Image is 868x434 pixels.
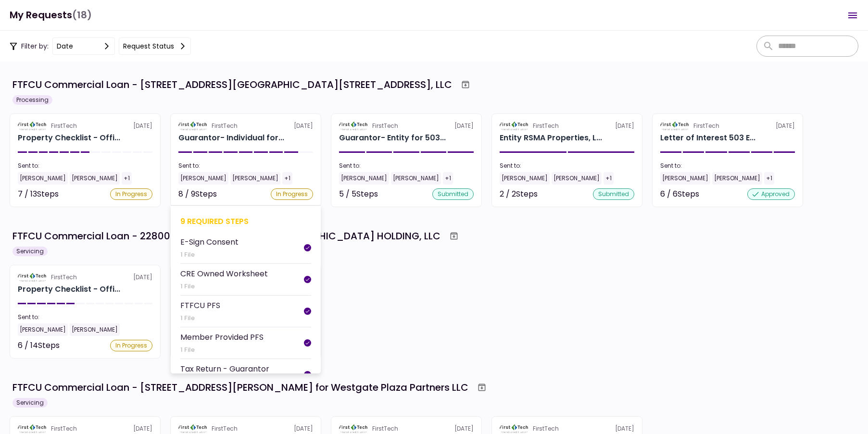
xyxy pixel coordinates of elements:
div: [DATE] [178,122,313,130]
div: FTFCU Commercial Loan - [STREET_ADDRESS][GEOGRAPHIC_DATA][STREET_ADDRESS], LLC [13,77,452,92]
div: Tax Return - Guarantor [180,363,269,375]
div: 1 File [180,250,239,260]
div: [DATE] [18,424,152,433]
div: [DATE] [339,424,474,433]
div: [PERSON_NAME] [70,172,120,185]
button: date [52,37,115,55]
div: [PERSON_NAME] [391,172,441,185]
h1: My Requests [10,5,92,25]
div: FirstTech [212,424,238,433]
div: submitted [432,188,474,200]
div: FirstTech [51,273,77,282]
div: +1 [122,172,132,185]
div: [PERSON_NAME] [70,323,120,336]
div: [PERSON_NAME] [178,172,228,185]
div: Filter by: [10,37,191,55]
div: 2 / 2 Steps [500,188,538,200]
div: [PERSON_NAME] [339,172,389,185]
div: 1 File [180,282,268,291]
div: [PERSON_NAME] [660,172,710,185]
div: Sent to: [18,161,152,170]
div: [DATE] [660,122,795,130]
div: submitted [593,188,634,200]
div: In Progress [110,188,152,200]
div: Sent to: [660,161,795,170]
div: Entity RSMA Properties, LLC [500,132,602,144]
div: Sent to: [500,161,634,170]
div: [PERSON_NAME] [18,323,68,336]
div: [PERSON_NAME] [230,172,280,185]
div: FTFCU Commercial Loan - 22800-[STREET_ADDRESS][GEOGRAPHIC_DATA] HOLDING, LLC [13,229,440,243]
img: Partner logo [500,424,529,433]
div: +1 [282,172,292,185]
img: Partner logo [660,122,690,130]
div: 8 / 9 Steps [178,188,217,200]
div: [PERSON_NAME] [18,172,68,185]
div: date [57,41,73,51]
div: [DATE] [178,424,313,433]
div: [PERSON_NAME] [552,172,602,185]
div: FirstTech [51,424,77,433]
div: [PERSON_NAME] [712,172,762,185]
div: Guarantor- Entity for 503 E 6th Street Del Rio TX, LLC SHB Properties, LLC [339,132,446,144]
div: FirstTech [51,122,77,130]
div: [DATE] [18,122,152,130]
img: Partner logo [18,424,47,433]
div: FirstTech [693,122,719,130]
div: +1 [764,172,774,185]
img: Partner logo [500,122,529,130]
div: Sent to: [18,313,152,322]
div: FirstTech [372,424,398,433]
img: Partner logo [18,273,47,282]
div: FirstTech [372,122,398,130]
img: Partner logo [18,122,47,130]
div: Property Checklist - Office Retail 22800-22840 Lake Shore Blvd, Euclid OH 44123 [18,284,120,295]
span: (18) [72,5,92,25]
div: Servicing [13,398,48,408]
div: [DATE] [500,424,634,433]
div: [DATE] [339,122,474,130]
button: Request status [119,37,191,55]
div: E-Sign Consent [180,236,239,248]
div: FirstTech [212,122,238,130]
div: +1 [443,172,453,185]
div: FirstTech [533,122,559,130]
div: [PERSON_NAME] [500,172,550,185]
div: 5 / 5 Steps [339,188,378,200]
button: Open menu [841,4,864,27]
img: Partner logo [178,122,208,130]
div: In Progress [271,188,313,200]
div: 9 required steps [180,215,311,227]
div: Processing [13,95,52,105]
div: In Progress [110,340,152,351]
button: Archive workflow [445,227,463,245]
div: 6 / 14 Steps [18,340,60,351]
button: Archive workflow [473,379,491,396]
div: Member Provided PFS [180,331,264,343]
img: Partner logo [339,424,368,433]
div: 1 File [180,313,220,323]
div: [DATE] [500,122,634,130]
div: 1 File [180,345,264,355]
div: Sent to: [339,161,474,170]
div: FTFCU Commercial Loan - [STREET_ADDRESS][PERSON_NAME] for Westgate Plaza Partners LLC [13,380,468,395]
div: FirstTech [533,424,559,433]
div: Sent to: [178,161,313,170]
div: approved [747,188,795,200]
div: Letter of Interest 503 E 6th Street Del Rio [660,132,755,144]
div: CRE Owned Worksheet [180,268,268,280]
div: Property Checklist - Office Retail for 503 E 6th Street Del Rio TX, LLC 503 E 6th Street [18,132,120,144]
button: Archive workflow [457,76,474,93]
div: [DATE] [18,273,152,282]
div: +1 [604,172,614,185]
div: Guarantor- Individual for 503 E 6th Street Del Rio TX, LLC Jeremy Hamilton [178,132,284,144]
div: Servicing [13,247,48,256]
div: 7 / 13 Steps [18,188,59,200]
div: 6 / 6 Steps [660,188,699,200]
img: Partner logo [178,424,208,433]
img: Partner logo [339,122,368,130]
div: FTFCU PFS [180,299,220,311]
